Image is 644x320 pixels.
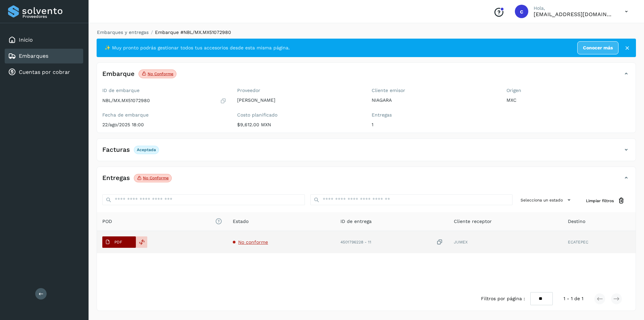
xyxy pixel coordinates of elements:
[586,198,614,204] span: Limpiar filtros
[102,174,130,182] h4: Entregas
[568,218,585,225] span: Destino
[19,37,33,43] a: Inicio
[372,97,496,103] p: NIAGARA
[534,11,614,17] p: carlosvazqueztgc@gmail.com
[102,236,136,248] button: PDF
[238,239,268,245] span: No conforme
[97,30,149,35] a: Embarques y entregas
[102,218,222,225] span: POD
[237,112,361,118] label: Costo planificado
[97,172,636,189] div: EntregasNo conforme
[19,53,48,59] a: Embarques
[155,30,231,35] span: Embarque #NBL/MX.MX51072980
[105,44,290,51] span: ✨ Muy pronto podrás gestionar todos tus accesorios desde esta misma página.
[448,231,562,253] td: JUMEX
[102,98,150,103] p: NBL/MX.MX51072980
[562,231,636,253] td: ECATEPEC
[340,239,443,246] div: 4501796228 - 11
[136,236,147,248] div: Reemplazar POD
[5,33,83,47] div: Inicio
[237,122,361,128] p: $9,612.00 MXN
[481,295,525,302] span: Filtros por página :
[581,194,630,207] button: Limpiar filtros
[97,144,636,161] div: FacturasAceptada
[534,5,614,11] p: Hola,
[137,147,156,152] p: Aceptada
[102,146,130,154] h4: Facturas
[372,122,496,128] p: 1
[143,176,169,180] p: No conforme
[237,88,361,93] label: Proveedor
[233,218,249,225] span: Estado
[506,88,631,93] label: Origen
[22,14,80,19] p: Proveedores
[372,112,496,118] label: Entregas
[148,72,173,76] p: No conforme
[102,122,226,128] p: 22/ago/2025 18:00
[577,41,619,54] a: Conocer más
[563,295,583,302] span: 1 - 1 de 1
[114,240,122,244] p: PDF
[102,70,135,78] h4: Embarque
[454,218,492,225] span: Cliente receptor
[97,68,636,85] div: EmbarqueNo conforme
[102,112,226,118] label: Fecha de embarque
[102,88,226,93] label: ID de embarque
[237,97,361,103] p: [PERSON_NAME]
[19,69,70,75] a: Cuentas por cobrar
[372,88,496,93] label: Cliente emisor
[97,29,636,36] nav: breadcrumb
[506,97,631,103] p: MXC
[5,65,83,80] div: Cuentas por cobrar
[518,194,575,205] button: Selecciona un estado
[340,218,372,225] span: ID de entrega
[5,49,83,63] div: Embarques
